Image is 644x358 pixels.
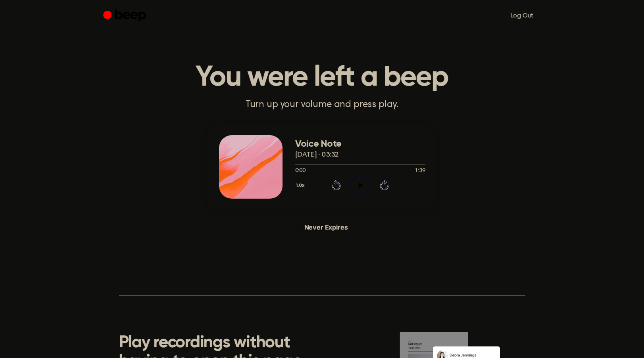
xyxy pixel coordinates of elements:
div: Never Expires [208,222,436,232]
span: [DATE] · 03:32 [295,151,339,159]
h1: You were left a beep [119,63,525,92]
a: Beep [103,8,148,24]
a: Log Out [503,6,541,25]
button: 1.0x [295,179,308,192]
span: 0:00 [295,167,306,175]
span: 1:39 [415,167,425,175]
h3: Voice Note [295,139,425,149]
p: Turn up your volume and press play. [170,98,475,111]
